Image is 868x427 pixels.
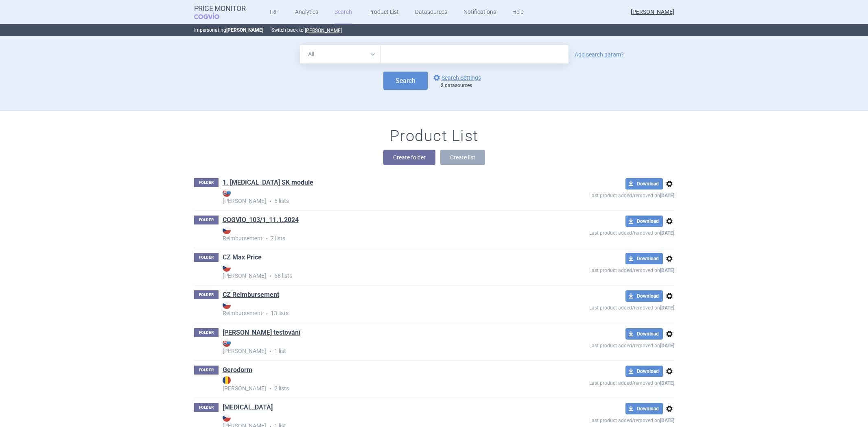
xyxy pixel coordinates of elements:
button: [PERSON_NAME] [305,27,342,34]
a: Gerodorm [223,366,252,375]
p: 13 lists [223,301,530,318]
strong: [PERSON_NAME] [223,339,530,354]
strong: [DATE] [660,268,674,273]
button: Search [383,72,428,90]
p: FOLDER [194,366,219,375]
strong: [PERSON_NAME] [223,376,530,392]
strong: [DATE] [660,230,674,236]
h1: COGVIO_103/1_11.1.2024 [223,216,299,226]
h1: 1. Humira SK module [223,178,313,189]
p: FOLDER [194,253,219,262]
strong: [PERSON_NAME] [226,27,263,33]
p: 1 list [223,339,530,355]
p: Last product added/removed on [530,190,674,200]
strong: Reimbursement [223,226,530,242]
img: CZ [223,414,231,422]
strong: 2 [441,83,444,88]
strong: Reimbursement [223,301,530,316]
img: RO [223,376,231,384]
a: [PERSON_NAME] testování [223,328,300,337]
p: Last product added/removed on [530,302,674,312]
a: Price MonitorCOGVIO [194,4,246,20]
div: datasources [441,83,485,89]
p: Last product added/removed on [530,414,674,425]
a: CZ Max Price [223,253,262,262]
i: • [266,385,274,393]
p: Last product added/removed on [530,227,674,237]
button: Download [625,328,663,340]
h1: Humira [223,403,273,414]
p: FOLDER [194,328,219,337]
i: • [266,197,274,205]
a: COGVIO_103/1_11.1.2024 [223,216,299,224]
strong: [DATE] [660,305,674,311]
p: Last product added/removed on [530,377,674,387]
strong: [DATE] [660,418,674,423]
img: CZ [223,226,231,234]
h1: Product List [390,127,479,146]
a: CZ Reimbursement [223,290,279,299]
strong: [PERSON_NAME] [223,189,530,204]
a: Add search param? [575,52,624,57]
p: 7 lists [223,226,530,243]
strong: Price Monitor [194,4,246,13]
a: Search Settings [432,73,481,83]
p: FOLDER [194,216,219,224]
button: Download [625,403,663,414]
strong: [DATE] [660,193,674,198]
button: Create list [440,150,485,165]
a: 1. [MEDICAL_DATA] SK module [223,178,313,187]
h1: CZ Reimbursement [223,290,279,301]
p: 68 lists [223,264,530,280]
p: Last product added/removed on [530,340,674,350]
button: Download [625,290,663,302]
p: FOLDER [194,178,219,187]
strong: [PERSON_NAME] [223,264,530,279]
strong: [DATE] [660,380,674,386]
p: 2 lists [223,376,530,393]
a: [MEDICAL_DATA] [223,403,273,412]
img: CZ [223,264,231,272]
p: 5 lists [223,189,530,205]
strong: [DATE] [660,343,674,349]
img: SK [223,189,231,197]
button: Download [625,178,663,190]
button: Create folder [383,150,435,165]
p: Last product added/removed on [530,264,674,274]
p: FOLDER [194,290,219,299]
p: FOLDER [194,403,219,412]
button: Download [625,216,663,227]
h1: CZ Max Price [223,253,262,264]
button: Download [625,366,663,377]
i: • [262,235,271,243]
i: • [266,272,274,280]
span: COGVIO [194,13,231,19]
i: • [262,310,271,318]
img: SK [223,339,231,347]
h1: Gerodorm [223,366,252,376]
p: Impersonating Switch back to [194,24,674,36]
i: • [266,347,274,355]
h1: Eli testování [223,328,300,339]
img: CZ [223,301,231,309]
button: Download [625,253,663,264]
